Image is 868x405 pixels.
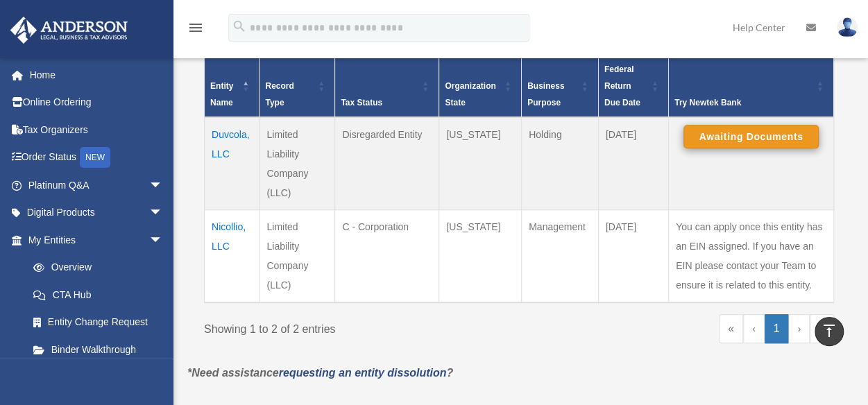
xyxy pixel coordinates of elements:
th: Entity Name: Activate to invert sorting [205,55,259,118]
span: arrow_drop_down [149,171,177,200]
a: Online Ordering [10,89,184,117]
a: Last [810,314,834,343]
span: Federal Return Due Date [604,64,640,107]
a: menu [187,24,204,36]
td: C - Corporation [335,210,439,303]
th: Tax Status: Activate to sort [335,55,439,118]
td: Nicollio, LLC [205,210,259,303]
a: First [719,314,743,343]
td: Limited Liability Company (LLC) [259,117,335,210]
a: Platinum Q&Aarrow_drop_down [10,171,184,199]
div: NEW [80,147,110,168]
a: Previous [743,314,765,343]
div: Showing 1 to 2 of 2 entries [204,314,509,339]
td: Management [521,210,598,303]
a: requesting an entity dissolution [279,367,447,379]
button: Awaiting Documents [683,125,819,148]
th: Business Purpose: Activate to sort [521,55,598,118]
a: Entity Change Request [19,309,177,336]
i: search [232,19,247,34]
a: My Entitiesarrow_drop_down [10,226,177,254]
td: You can apply once this entity has an EIN assigned. If you have an EIN please contact your Team t... [668,210,833,303]
a: Digital Productsarrow_drop_down [10,199,184,227]
img: User Pic [837,17,858,37]
td: [US_STATE] [439,210,522,303]
span: Business Purpose [527,81,564,107]
td: Disregarded Entity [335,117,439,210]
i: vertical_align_top [821,322,837,339]
a: Tax Organizers [10,116,184,144]
td: Duvcola, LLC [205,117,259,210]
i: menu [187,19,204,36]
td: [DATE] [598,117,668,210]
a: Next [788,314,810,343]
th: Try Newtek Bank : Activate to sort [668,55,833,118]
a: CTA Hub [19,281,177,309]
th: Organization State: Activate to sort [439,55,522,118]
th: Record Type: Activate to sort [259,55,335,118]
em: *Need assistance ? [187,367,453,379]
span: Tax Status [341,98,382,107]
td: Limited Liability Company (LLC) [259,210,335,303]
span: Organization State [445,81,495,107]
td: [US_STATE] [439,117,522,210]
span: arrow_drop_down [149,226,177,255]
a: Home [10,61,184,89]
div: Try Newtek Bank [674,94,812,111]
td: [DATE] [598,210,668,303]
a: Order StatusNEW [10,144,184,172]
span: arrow_drop_down [149,199,177,227]
span: Entity Name [210,81,233,107]
a: Binder Walkthrough [19,336,177,363]
a: vertical_align_top [815,317,844,346]
img: Anderson Advisors Platinum Portal [6,17,132,44]
td: Holding [521,117,598,210]
span: Record Type [265,81,293,107]
a: Overview [19,254,170,282]
th: Federal Return Due Date: Activate to sort [598,55,668,118]
a: 1 [765,314,789,343]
